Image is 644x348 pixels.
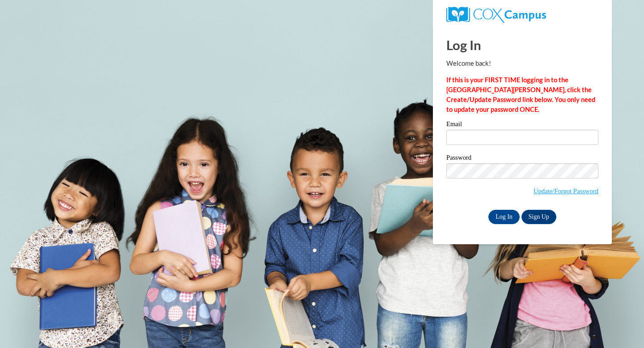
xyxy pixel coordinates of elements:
[446,76,595,113] strong: If this is your FIRST TIME logging in to the [GEOGRAPHIC_DATA][PERSON_NAME], click the Create/Upd...
[446,36,598,54] h1: Log In
[446,154,598,163] label: Password
[534,187,598,195] a: Update/Forgot Password
[488,210,520,224] input: Log In
[446,10,546,18] a: COX Campus
[446,121,598,130] label: Email
[446,59,598,68] p: Welcome back!
[446,7,546,23] img: COX Campus
[521,210,556,224] a: Sign Up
